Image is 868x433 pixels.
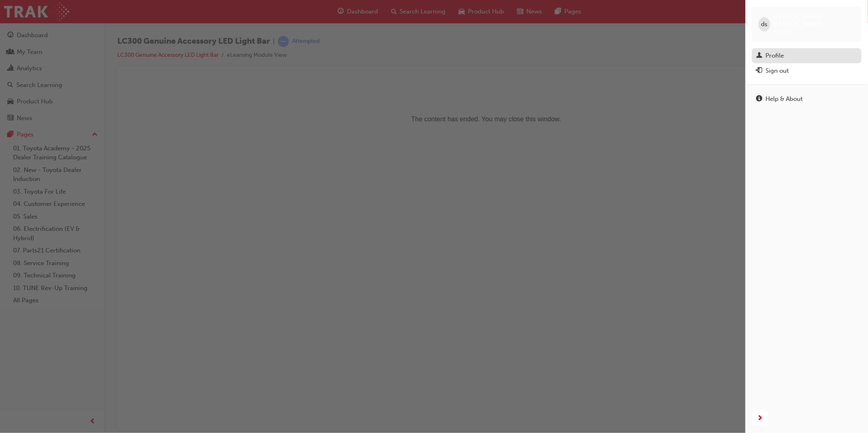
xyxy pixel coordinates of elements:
[752,63,861,78] button: Sign out
[774,28,792,35] span: 615266
[752,92,861,107] a: Help & About
[3,7,721,43] p: The content has ended. You may close this window.
[756,96,762,103] span: info-icon
[761,20,767,29] span: ds
[765,94,803,104] div: Help & About
[765,51,784,60] div: Profile
[765,66,789,76] div: Sign out
[774,13,855,28] span: [PERSON_NAME] [PERSON_NAME]
[752,48,861,63] a: Profile
[757,413,763,424] span: next-icon
[756,52,762,60] span: man-icon
[756,67,762,75] span: exit-icon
